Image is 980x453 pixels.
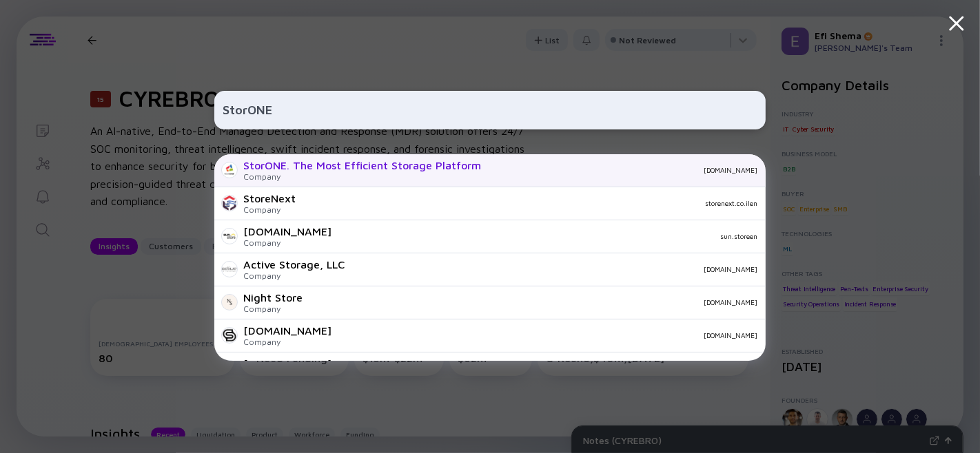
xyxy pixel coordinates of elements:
[314,298,757,306] div: [DOMAIN_NAME]
[307,199,757,207] div: storenext.co.ilen
[356,265,757,273] div: [DOMAIN_NAME]
[343,331,757,339] div: [DOMAIN_NAME]
[223,98,757,123] input: Search Company or Investor...
[243,159,481,171] div: StorONE. The Most Efficient Storage Platform
[243,357,331,370] div: [DOMAIN_NAME]
[243,324,331,337] div: [DOMAIN_NAME]
[243,258,345,271] div: Active Storage, LLC
[243,171,481,182] div: Company
[243,192,296,204] div: StoreNext
[243,304,303,314] div: Company
[243,204,296,215] div: Company
[243,271,345,281] div: Company
[492,166,757,174] div: [DOMAIN_NAME]
[243,337,331,347] div: Company
[243,291,303,304] div: Night Store
[343,232,757,240] div: sun.storeen
[243,238,331,248] div: Company
[243,225,331,238] div: [DOMAIN_NAME]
